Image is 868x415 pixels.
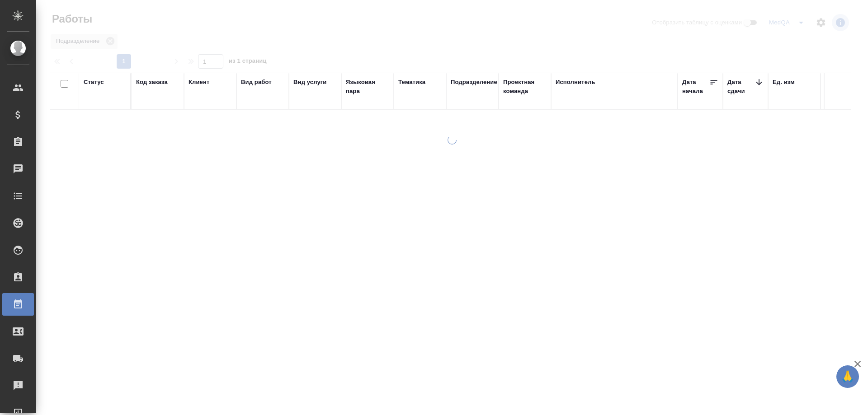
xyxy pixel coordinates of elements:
div: Ед. изм [773,78,795,87]
div: Код заказа [136,78,168,87]
div: Дата начала [682,78,709,96]
div: Клиент [189,78,209,87]
div: Исполнитель [556,78,595,87]
div: Дата сдачи [727,78,755,96]
div: Статус [84,78,104,87]
div: Тематика [398,78,425,87]
div: Вид услуги [293,78,327,87]
div: Подразделение [451,78,497,87]
div: Вид работ [241,78,272,87]
button: 🙏 [836,365,859,388]
div: Проектная команда [503,78,547,96]
span: 🙏 [840,367,855,386]
div: Языковая пара [346,78,389,96]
